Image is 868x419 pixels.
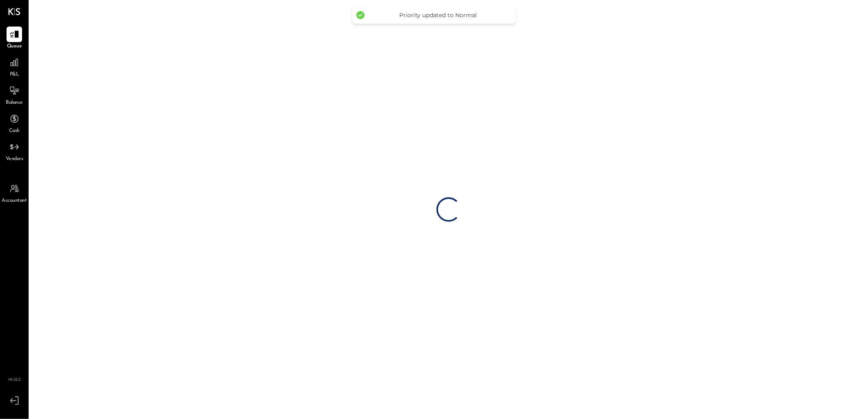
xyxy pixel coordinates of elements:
[0,111,28,135] a: Cash
[0,27,28,50] a: Queue
[2,197,27,205] span: Accountant
[0,139,28,163] a: Vendors
[0,55,28,78] a: P&L
[369,11,508,19] div: Priority updated to Normal
[6,156,23,163] span: Vendors
[9,127,20,135] span: Cash
[0,181,28,205] a: Accountant
[10,71,19,78] span: P&L
[6,99,23,107] span: Balance
[7,43,22,50] span: Queue
[0,83,28,107] a: Balance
